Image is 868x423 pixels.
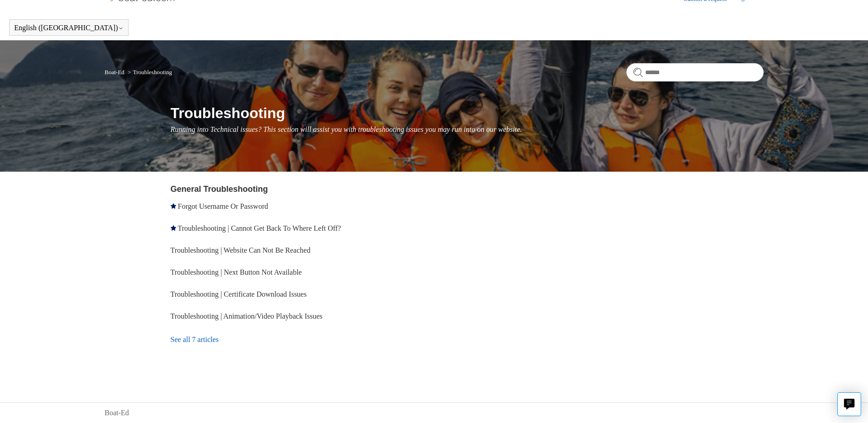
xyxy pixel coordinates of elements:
[105,69,126,76] li: Boat-Ed
[171,327,437,352] a: See all 7 articles
[171,290,307,298] a: Troubleshooting | Certificate Download Issues
[171,268,302,276] a: Troubleshooting | Next Button Not Available
[171,203,176,209] svg: Promoted article
[171,246,311,254] a: Troubleshooting | Website Can Not Be Reached
[171,124,764,135] p: Running into Technical issues? This section will assist you with troubleshooting issues you may r...
[105,407,129,418] a: Boat-Ed
[837,392,861,416] button: Live chat
[105,69,124,76] a: Boat-Ed
[178,224,341,232] a: Troubleshooting | Cannot Get Back To Where Left Off?
[14,24,124,32] button: English ([GEOGRAPHIC_DATA])
[178,202,268,210] a: Forgot Username Or Password
[626,63,764,81] input: Search
[126,69,172,76] li: Troubleshooting
[171,225,176,231] svg: Promoted article
[171,102,764,124] h1: Troubleshooting
[171,184,268,194] a: General Troubleshooting
[171,312,323,320] a: Troubleshooting | Animation/Video Playback Issues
